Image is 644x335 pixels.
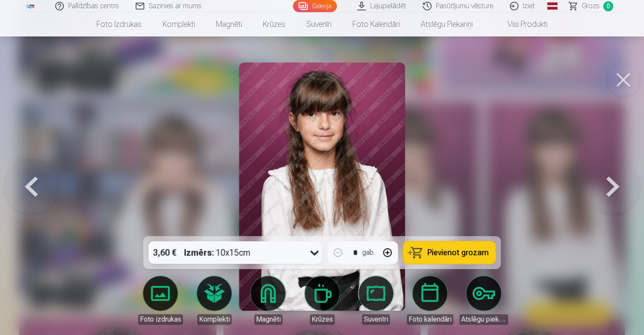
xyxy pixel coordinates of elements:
a: Komplekti [190,276,239,325]
div: Krūzes [310,314,335,325]
a: Atslēgu piekariņi [410,12,483,36]
div: Foto kalendāri [407,314,453,325]
div: Magnēti [254,314,282,325]
span: Grozs [582,1,600,11]
img: /fa1 [26,3,35,9]
a: Foto izdrukas [86,12,152,36]
a: Foto kalendāri [405,276,454,325]
div: 10x15cm [184,241,251,264]
a: Foto izdrukas [136,276,185,325]
span: Pievienot grozam [428,249,489,256]
strong: Izmērs : [184,246,214,259]
div: Komplekti [197,314,232,325]
a: Magnēti [206,12,252,36]
a: Foto kalendāri [342,12,410,36]
div: Foto izdrukas [138,314,183,325]
div: gab. [362,247,375,258]
a: Atslēgu piekariņi [459,276,508,325]
a: Komplekti [152,12,206,36]
a: Suvenīri [296,12,342,36]
div: 3,60 € [149,241,181,264]
a: Magnēti [244,276,292,325]
a: Krūzes [298,276,346,325]
a: Suvenīri [352,276,400,325]
span: 0 [603,1,613,11]
a: Visi produkti [483,12,558,36]
a: Krūzes [252,12,296,36]
div: Suvenīri [362,314,390,325]
button: Pievienot grozam [403,241,496,264]
div: Atslēgu piekariņi [459,314,508,325]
